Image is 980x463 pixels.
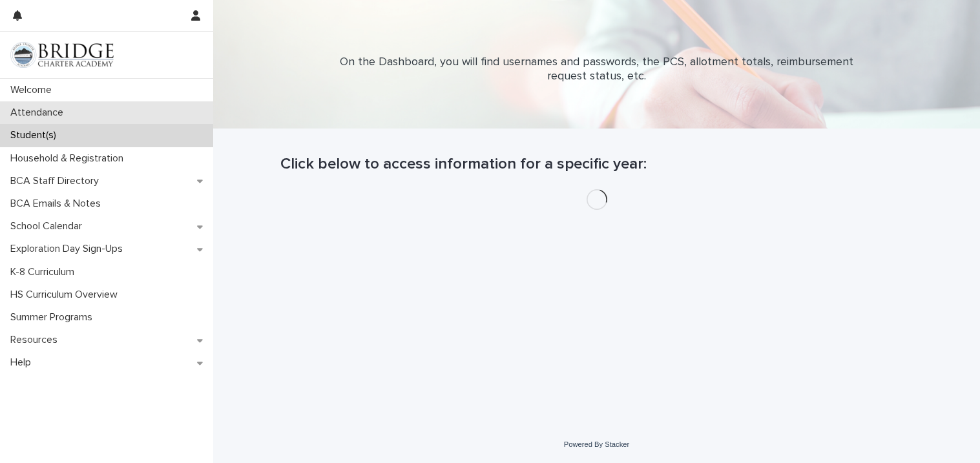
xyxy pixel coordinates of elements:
p: K-8 Curriculum [5,266,85,278]
p: BCA Emails & Notes [5,198,111,210]
p: Attendance [5,107,74,119]
p: Exploration Day Sign-Ups [5,243,133,255]
p: On the Dashboard, you will find usernames and passwords, the PCS, allotment totals, reimbursement... [338,56,855,83]
a: Powered By Stacker [564,440,629,448]
p: School Calendar [5,220,92,232]
img: V1C1m3IdTEidaUdm9Hs0 [10,42,114,68]
p: Student(s) [5,129,67,141]
p: BCA Staff Directory [5,175,109,187]
p: Welcome [5,84,62,96]
p: Help [5,356,41,369]
h1: Click below to access information for a specific year: [280,155,913,174]
p: Resources [5,334,68,346]
p: Summer Programs [5,311,103,324]
p: HS Curriculum Overview [5,289,128,301]
p: Household & Registration [5,152,134,165]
